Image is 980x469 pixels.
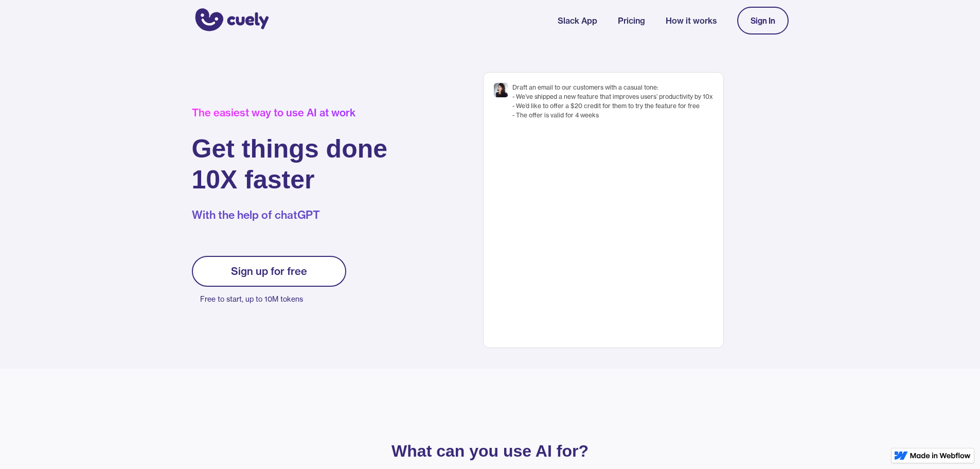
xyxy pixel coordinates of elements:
[200,292,346,306] p: Free to start, up to 10M tokens
[192,207,388,223] p: With the help of chatGPT
[248,444,732,458] p: What can you use AI for?
[192,107,388,119] div: The easiest way to use AI at work
[192,2,269,40] a: home
[910,453,971,459] img: Made in Webflow
[737,7,789,34] a: Sign In
[666,14,717,27] a: How it works
[558,14,597,27] a: Slack App
[192,256,346,287] a: Sign up for free
[512,83,713,120] div: Draft an email to our customers with a casual tone: - We’ve shipped a new feature that improves u...
[751,16,775,25] div: Sign In
[618,14,645,27] a: Pricing
[231,265,307,277] div: Sign up for free
[192,133,388,195] h1: Get things done 10X faster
